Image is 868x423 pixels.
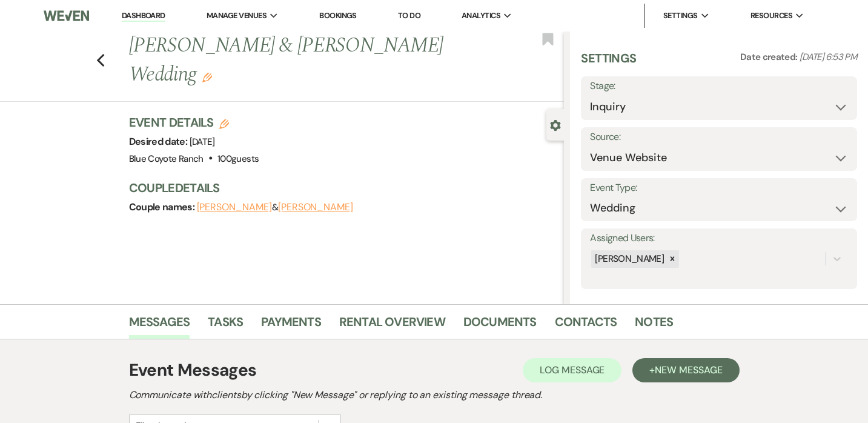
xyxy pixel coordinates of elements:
[462,10,500,22] span: Analytics
[278,202,353,212] button: [PERSON_NAME]
[129,153,204,165] span: Blue Coyote Ranch
[339,312,445,339] a: Rental Overview
[129,312,190,339] a: Messages
[129,32,472,89] h1: [PERSON_NAME] & [PERSON_NAME] Wedding
[590,78,848,95] label: Stage:
[740,51,800,63] span: Date created:
[663,10,698,22] span: Settings
[800,51,857,63] span: [DATE] 6:53 PM
[44,3,89,28] img: Weven Logo
[129,388,740,402] h2: Communicate with clients by clicking "New Message" or replying to an existing message thread.
[463,312,537,339] a: Documents
[129,179,552,196] h3: Couple Details
[635,312,673,339] a: Notes
[202,72,212,82] button: Edit
[555,312,617,339] a: Contacts
[523,358,621,382] button: Log Message
[129,114,259,131] h3: Event Details
[129,201,197,213] span: Couple names:
[207,10,267,22] span: Manage Venues
[750,10,792,22] span: Resources
[129,358,257,383] h1: Event Messages
[197,202,272,212] button: [PERSON_NAME]
[261,312,321,339] a: Payments
[591,250,666,268] div: [PERSON_NAME]
[655,364,722,376] span: New Message
[590,230,848,247] label: Assigned Users:
[208,312,243,339] a: Tasks
[398,10,420,21] a: To Do
[550,119,561,130] button: Close lead details
[190,136,215,148] span: [DATE]
[319,10,357,21] a: Bookings
[581,50,636,76] h3: Settings
[122,10,165,22] a: Dashboard
[540,364,605,376] span: Log Message
[632,358,739,382] button: +New Message
[590,128,848,146] label: Source:
[590,179,848,197] label: Event Type:
[217,153,259,165] span: 100 guests
[197,201,353,213] span: &
[129,135,190,148] span: Desired date:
